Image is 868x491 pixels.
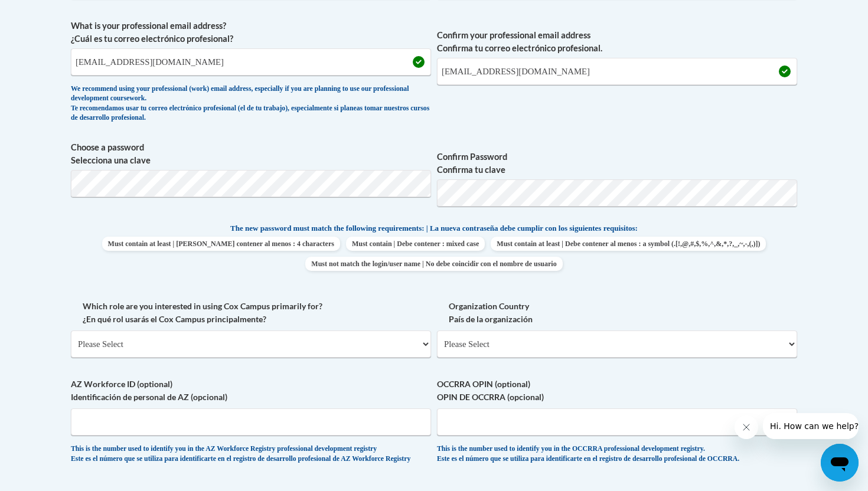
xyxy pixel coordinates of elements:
[102,237,340,251] span: Must contain at least | [PERSON_NAME] contener al menos : 4 characters
[346,237,485,251] span: Must contain | Debe contener : mixed case
[71,141,431,167] label: Choose a password Selecciona una clave
[437,444,797,464] div: This is the number used to identify you in the OCCRRA professional development registry. Este es ...
[763,413,859,439] iframe: Message from company
[71,444,431,464] div: This is the number used to identify you in the AZ Workforce Registry professional development reg...
[437,29,797,55] label: Confirm your professional email address Confirma tu correo electrónico profesional.
[491,237,766,251] span: Must contain at least | Debe contener al menos : a symbol (.[!,@,#,$,%,^,&,*,?,_,~,-,(,)])
[71,378,431,404] label: AZ Workforce ID (optional) Identificación de personal de AZ (opcional)
[437,300,797,326] label: Organization Country País de la organización
[437,58,797,85] input: Required
[821,444,859,482] iframe: Button to launch messaging window
[71,19,431,45] label: What is your professional email address? ¿Cuál es tu correo electrónico profesional?
[437,150,797,176] label: Confirm Password Confirma tu clave
[437,378,797,404] label: OCCRRA OPIN (optional) OPIN DE OCCRRA (opcional)
[735,415,758,439] iframe: Close message
[71,84,431,123] div: We recommend using your professional (work) email address, especially if you are planning to use ...
[305,257,562,271] span: Must not match the login/user name | No debe coincidir con el nombre de usuario
[71,48,431,76] input: Metadata input
[71,300,431,326] label: Which role are you interested in using Cox Campus primarily for? ¿En qué rol usarás el Cox Campus...
[230,223,638,234] span: The new password must match the following requirements: | La nueva contraseña debe cumplir con lo...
